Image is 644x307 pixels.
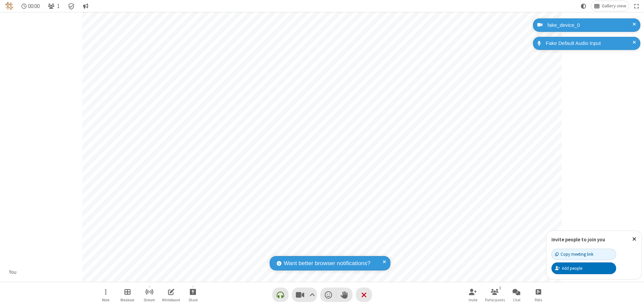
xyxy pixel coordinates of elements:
span: More [102,298,109,302]
button: Start sharing [183,285,203,304]
div: Timer [19,1,43,11]
button: Conversation [80,1,91,11]
button: Stop video (⌘+Shift+V) [292,288,317,302]
div: Fake Default Audio Input [543,40,635,47]
button: Add people [551,262,616,274]
span: Breakout [120,298,135,302]
div: Meeting details Encryption enabled [65,1,78,11]
img: QA Selenium DO NOT DELETE OR CHANGE [5,2,13,10]
label: Invite people to join you [551,236,605,243]
span: Gallery view [602,3,626,9]
button: Manage Breakout Rooms [117,285,138,304]
span: 1 [57,3,60,9]
button: End or leave meeting [356,288,372,302]
button: Start streaming [139,285,159,304]
button: Raise hand [336,288,353,302]
button: Open chat [506,285,527,304]
button: Connect your audio [272,288,288,302]
span: Chat [513,298,521,302]
button: Fullscreen [632,1,642,11]
span: Stream [144,298,155,302]
button: Change layout [591,1,629,11]
span: Participants [485,298,505,302]
button: Close popover [627,231,641,247]
button: Open poll [528,285,548,304]
div: You [7,268,19,276]
button: Open participant list [485,285,505,304]
button: Open shared whiteboard [161,285,181,304]
button: Using system theme [578,1,589,11]
button: Invite participants (⌘+Shift+I) [463,285,483,304]
div: Copy meeting link [555,251,593,257]
span: Want better browser notifications? [284,259,370,268]
span: Whiteboard [162,298,180,302]
button: Send a reaction [320,288,336,302]
button: Open menu [96,285,116,304]
span: 00:00 [28,3,40,9]
button: Video setting [308,288,317,302]
div: fake_device_0 [545,21,635,29]
div: 1 [497,285,503,291]
span: Share [189,298,198,302]
button: Open participant list [45,1,62,11]
span: Invite [469,298,477,302]
button: Copy meeting link [551,249,616,260]
span: Polls [535,298,542,302]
